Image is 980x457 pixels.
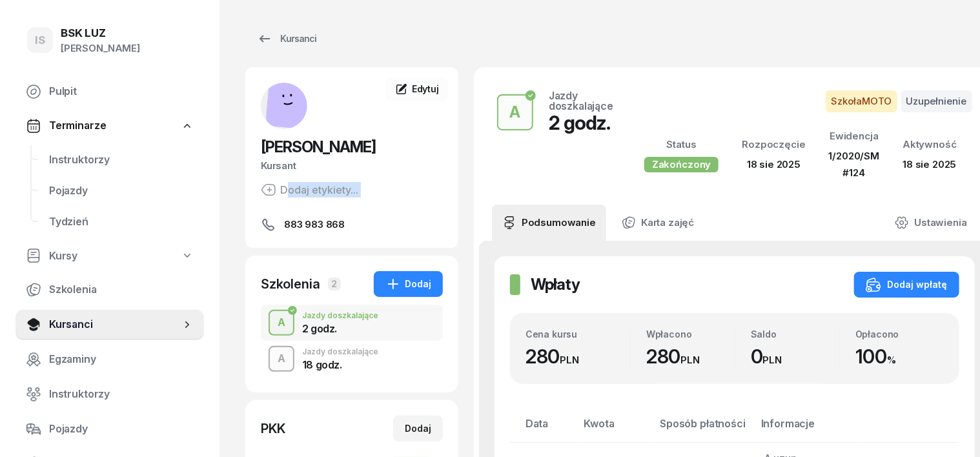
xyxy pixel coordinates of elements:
[829,148,880,181] div: 1/2020/SM #124
[261,420,285,438] div: PKK
[751,345,839,369] div: 0
[261,341,443,377] button: AJazdy doszkalające18 godz.
[15,241,204,271] a: Kursy
[302,323,378,334] div: 2 godz.
[374,271,443,297] button: Dodaj
[680,354,700,366] small: PLN
[742,136,805,153] div: Rozpoczęcie
[854,272,959,298] button: Dodaj wpłatę
[405,421,431,436] div: Dodaj
[15,76,204,107] a: Pulpit
[302,348,378,356] div: Jazdy doszkalające
[577,415,653,443] th: Kwota
[751,329,839,340] div: Saldo
[261,157,443,174] div: Kursant
[510,415,577,443] th: Data
[393,416,443,442] button: Dodaj
[385,276,431,292] div: Dodaj
[747,158,801,170] span: 18 sie 2025
[39,176,204,207] a: Pojazdy
[49,386,194,403] span: Instruktorzy
[15,414,204,445] a: Pojazdy
[531,274,580,295] h2: Wpłaty
[328,278,341,290] span: 2
[269,310,294,336] button: A
[646,329,735,340] div: Wpłacono
[49,351,194,368] span: Egzaminy
[611,205,704,241] a: Karta zajęć
[15,344,204,375] a: Egzaminy
[753,415,862,443] th: Informacje
[903,156,957,173] div: 18 sie 2025
[261,275,320,293] div: Szkolenia
[497,94,533,130] button: A
[526,329,630,340] div: Cena kursu
[560,354,580,366] small: PLN
[261,217,443,232] a: 883 983 868
[903,136,957,153] div: Aktywność
[15,309,204,340] a: Kursanci
[526,345,630,369] div: 280
[855,329,944,340] div: Opłacono
[652,415,753,443] th: Sposób płatności
[269,346,294,372] button: A
[646,345,735,369] div: 280
[49,183,194,199] span: Pojazdy
[887,354,896,366] small: %
[49,248,77,265] span: Kursy
[826,90,972,112] button: SzkołaMOTOUzupełnienie
[492,205,606,241] a: Podsumowanie
[15,274,204,305] a: Szkolenia
[272,312,291,334] div: A
[245,26,328,52] a: Kursanci
[763,354,782,366] small: PLN
[644,136,719,153] div: Status
[261,182,358,198] button: Dodaj etykiety...
[49,421,194,438] span: Pojazdy
[15,111,204,141] a: Terminarze
[549,111,613,134] div: 2 godz.
[257,31,316,46] div: Kursanci
[49,152,194,168] span: Instruktorzy
[261,137,376,156] span: [PERSON_NAME]
[39,145,204,176] a: Instruktorzy
[49,281,194,298] span: Szkolenia
[49,117,106,134] span: Terminarze
[302,360,378,370] div: 18 godz.
[35,35,45,46] span: IS
[412,83,439,94] span: Edytuj
[49,316,181,333] span: Kursanci
[855,345,944,369] div: 100
[866,277,948,292] div: Dodaj wpłatę
[261,305,443,341] button: AJazdy doszkalające2 godz.
[829,128,880,145] div: Ewidencja
[901,90,972,112] span: Uzupełnienie
[505,99,526,125] div: A
[15,379,204,410] a: Instruktorzy
[302,312,378,320] div: Jazdy doszkalające
[549,90,613,111] div: Jazdy doszkalające
[284,217,345,232] span: 883 983 868
[884,205,977,241] a: Ustawienia
[826,90,897,112] span: SzkołaMOTO
[49,83,194,100] span: Pulpit
[386,77,448,101] a: Edytuj
[61,40,140,57] div: [PERSON_NAME]
[61,28,140,39] div: BSK LUZ
[49,214,194,230] span: Tydzień
[272,348,291,370] div: A
[39,207,204,238] a: Tydzień
[644,157,719,172] div: Zakończony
